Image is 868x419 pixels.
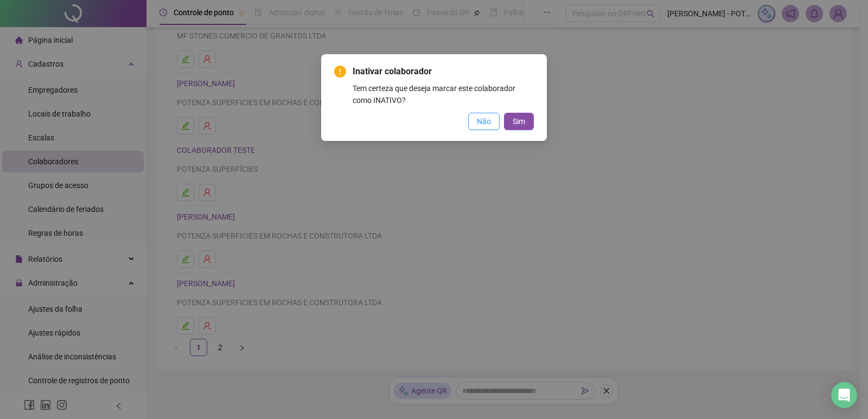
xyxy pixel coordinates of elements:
span: Inativar colaborador [353,66,432,76]
button: Sim [504,113,534,130]
span: Sim [513,115,525,127]
span: Tem certeza que deseja marcar este colaborador como INATIVO? [353,84,515,105]
button: Não [468,113,500,130]
div: Open Intercom Messenger [831,382,857,408]
span: exclamation-circle [334,66,346,78]
span: Não [477,115,491,127]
